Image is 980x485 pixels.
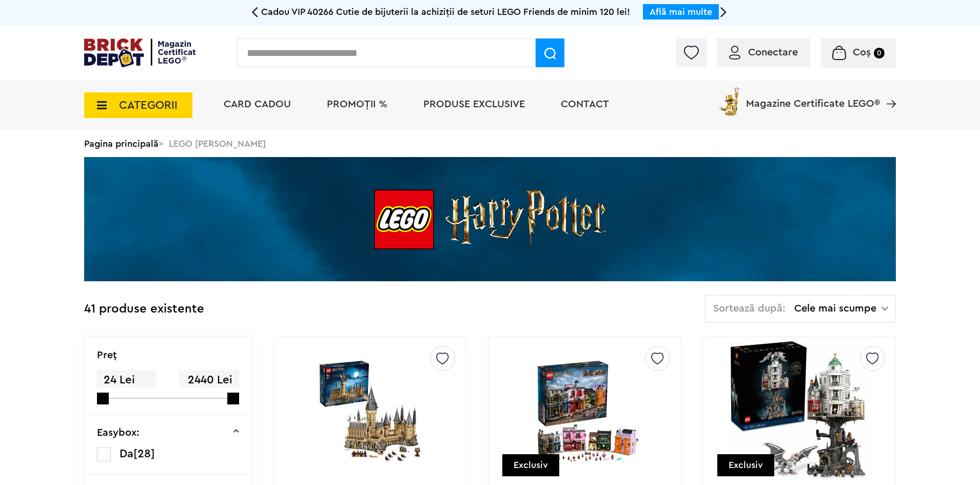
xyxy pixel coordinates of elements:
[119,100,178,111] span: CATEGORII
[84,130,896,157] div: > LEGO [PERSON_NAME]
[133,448,155,459] span: [28]
[97,370,156,390] span: 24 Lei
[327,99,387,109] a: PROMOȚII %
[84,139,159,148] a: Pagina principală
[513,359,656,463] img: Diagon Alley
[97,350,117,360] p: Preţ
[729,47,798,57] a: Conectare
[717,454,774,476] div: Exclusiv
[874,48,885,59] small: 0
[179,370,239,390] span: 2440 Lei
[728,339,871,483] img: Gringotts, Banca Vrajitorilor - Editie de colectie
[853,47,871,57] span: Coș
[224,99,291,109] a: Card Cadou
[84,157,896,281] img: LEGO Harry Potter
[84,295,204,324] div: 41 produse existente
[120,448,133,459] span: Da
[423,99,525,109] a: Produse exclusive
[748,47,798,57] span: Conectare
[880,85,896,95] a: Magazine Certificate LEGO®
[650,7,712,16] a: Află mai multe
[502,454,559,476] div: Exclusiv
[746,85,880,109] span: Magazine Certificate LEGO®
[261,7,630,16] span: Cadou VIP 40266 Cutie de bijuterii la achiziții de seturi LEGO Friends de minim 120 lei!
[794,303,881,314] span: Cele mai scumpe
[97,428,140,438] p: Easybox:
[298,359,442,463] img: Castelul Hogwarts
[713,303,786,314] span: Sortează după:
[561,99,609,109] a: Contact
